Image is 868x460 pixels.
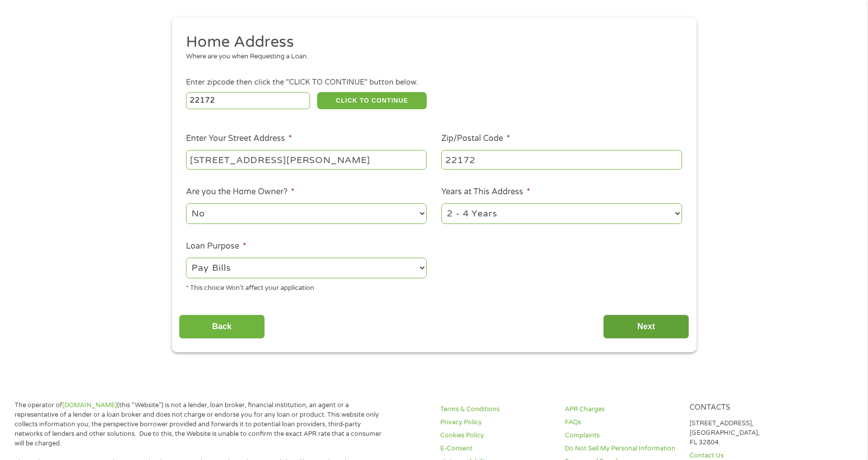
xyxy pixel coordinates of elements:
input: Next [603,315,689,339]
label: Are you the Home Owner? [186,187,295,197]
label: Zip/Postal Code [441,133,510,144]
label: Enter Your Street Address [186,133,292,144]
label: Years at This Address [441,187,530,197]
a: APR Charges [565,405,678,414]
a: Complaints [565,431,678,440]
div: Enter zipcode then click the "CLICK TO CONTINUE" button below. [186,77,682,88]
a: Do Not Sell My Personal Information [565,444,678,453]
a: Cookies Policy [440,431,553,440]
a: Terms & Conditions [440,405,553,414]
input: Back [179,315,265,339]
div: Where are you when Requesting a Loan. [186,52,674,62]
input: 1 Main Street [186,150,427,169]
label: Loan Purpose [186,241,246,252]
h2: Home Address [186,32,674,52]
div: * This choice Won’t affect your application [186,280,427,293]
a: FAQs [565,418,678,427]
h4: Contacts [690,403,802,413]
a: E-Consent [440,444,553,453]
p: [STREET_ADDRESS], [GEOGRAPHIC_DATA], FL 32804. [690,419,802,447]
a: Privacy Policy [440,418,553,427]
input: Enter Zipcode (e.g 01510) [186,92,310,109]
p: The operator of (this “Website”) is not a lender, loan broker, financial institution, an agent or... [15,401,389,448]
a: [DOMAIN_NAME] [62,401,117,409]
button: CLICK TO CONTINUE [317,92,427,109]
